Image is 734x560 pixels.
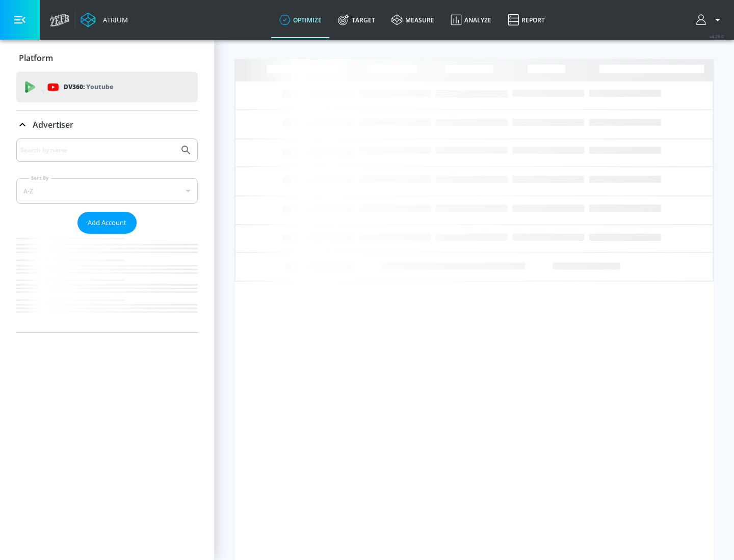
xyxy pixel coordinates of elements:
label: Sort By [29,175,51,181]
p: DV360: [64,81,113,93]
a: Analyze [442,2,500,38]
p: Youtube [86,81,113,92]
nav: list of Advertiser [16,234,198,332]
button: Add Account [77,212,137,234]
div: Platform [16,44,198,72]
span: Add Account [88,217,126,229]
input: Search by name [20,144,175,157]
div: Atrium [99,15,128,24]
div: Advertiser [16,110,198,139]
a: Target [330,2,383,38]
p: Advertiser [33,119,73,130]
div: A-Z [16,178,198,204]
span: v 4.28.0 [710,34,724,39]
div: DV360: Youtube [16,72,198,102]
a: optimize [271,2,330,38]
div: Advertiser [16,138,198,332]
a: Report [500,2,553,38]
a: Atrium [81,12,128,27]
a: measure [383,2,442,38]
p: Platform [19,52,53,64]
